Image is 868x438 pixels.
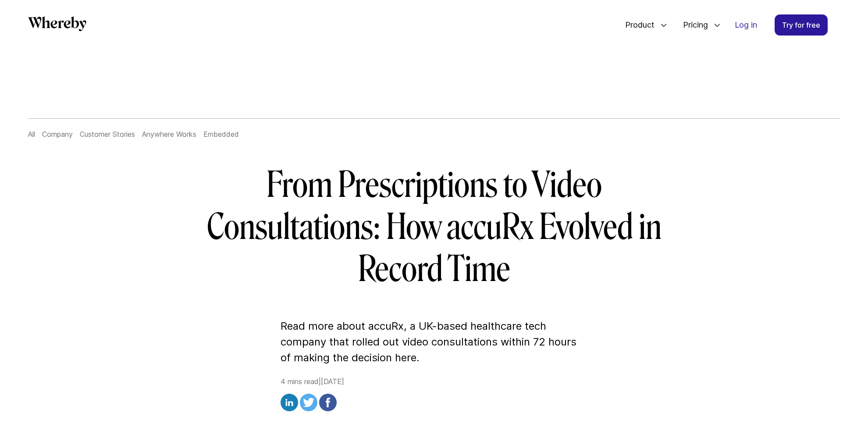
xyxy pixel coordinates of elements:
a: Embedded [203,130,239,139]
p: Read more about accuRx, a UK-based healthcare tech company that rolled out video consultations wi... [281,318,587,366]
span: Product [616,11,657,39]
span: Pricing [674,11,710,39]
a: Anywhere Works [142,130,196,139]
img: linkedin [281,394,298,411]
h1: From Prescriptions to Video Consultations: How accuRx Evolved in Record Time [181,164,687,290]
a: Company [42,130,73,139]
img: facebook [319,394,337,411]
img: twitter [300,394,317,411]
div: 4 mins read | [DATE] [281,376,587,414]
a: All [28,130,35,139]
a: Customer Stories [80,130,135,139]
svg: Whereby [28,16,86,31]
a: Try for free [775,14,828,36]
a: Log in [728,15,764,35]
a: Whereby [28,16,86,34]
